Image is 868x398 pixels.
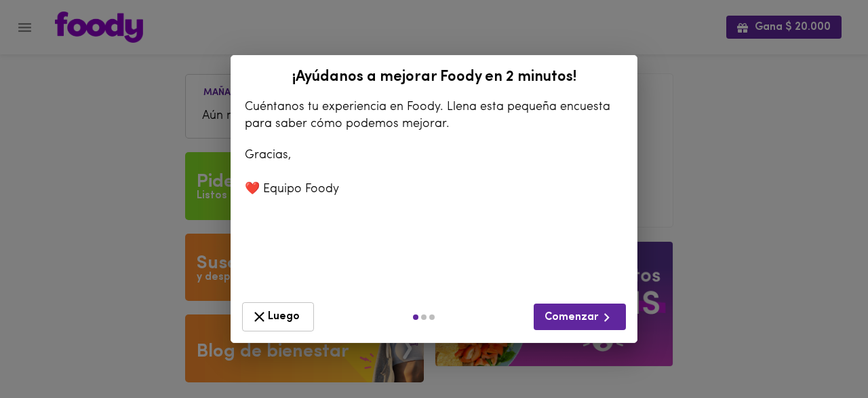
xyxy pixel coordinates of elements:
h2: ¡Ayúdanos a mejorar Foody en 2 minutos! [238,69,630,86]
p: Cuéntanos tu experiencia en Foody. Llena esta pequeña encuesta para saber cómo podemos mejorar. [245,99,623,133]
button: Luego [242,302,314,331]
span: Comenzar [545,309,615,326]
button: Comenzar [534,304,626,330]
p: Gracias, ❤️ Equipo Foody [245,147,623,198]
span: Luego [251,308,305,325]
iframe: Messagebird Livechat Widget [789,319,854,384]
